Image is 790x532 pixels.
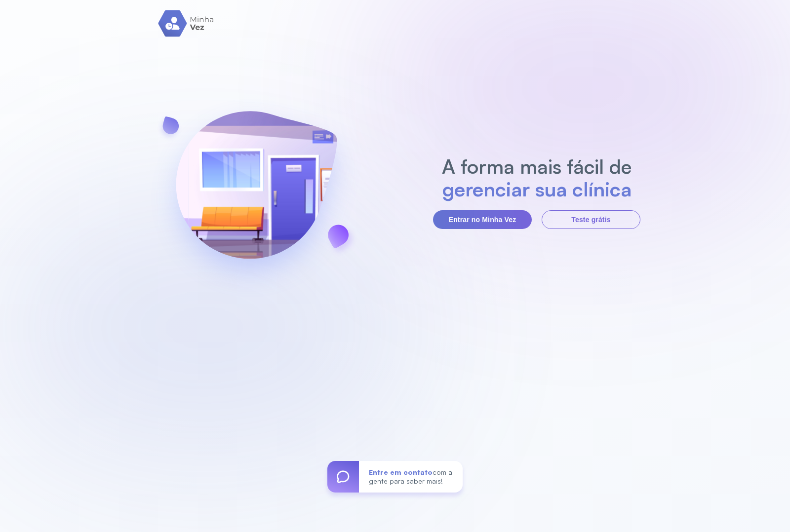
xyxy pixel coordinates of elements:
[150,85,363,300] img: banner-login.svg
[158,10,215,37] img: logo.svg
[369,468,433,476] span: Entre em contato
[437,178,637,200] h2: gerenciar sua clínica
[433,210,532,229] button: Entrar no Minha Vez
[327,461,463,493] a: Entre em contatocom a gente para saber mais!
[542,210,640,229] button: Teste grátis
[437,155,637,178] h2: A forma mais fácil de
[359,461,463,493] div: com a gente para saber mais!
